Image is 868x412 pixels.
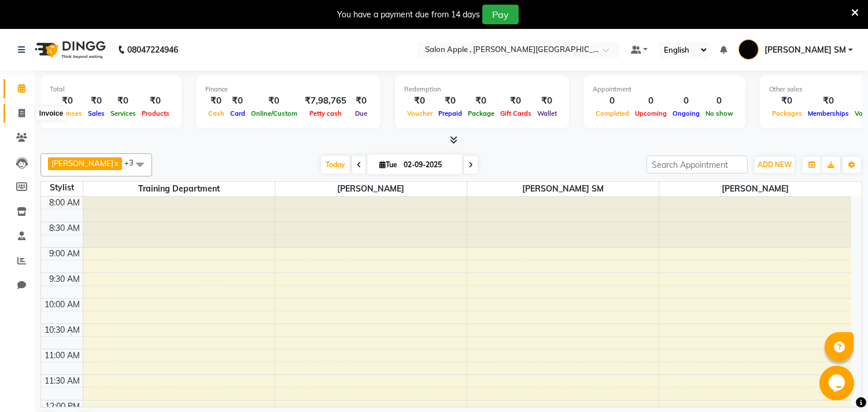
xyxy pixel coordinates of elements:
[29,34,109,66] img: logo
[435,94,465,108] div: ₹0
[465,94,497,108] div: ₹0
[47,248,83,260] div: 9:00 AM
[43,375,83,387] div: 11:30 AM
[321,156,350,174] span: Today
[400,156,458,174] input: 2025-09-02
[47,222,83,234] div: 8:30 AM
[351,94,371,108] div: ₹0
[248,94,300,108] div: ₹0
[337,9,480,21] div: You have a payment due from 14 days
[83,182,275,196] span: Training Department
[43,324,83,336] div: 10:30 AM
[482,5,519,24] button: Pay
[497,109,534,117] span: Gift Cards
[805,109,852,117] span: Memberships
[404,94,435,108] div: ₹0
[647,156,748,174] input: Search Appointment
[47,273,83,285] div: 9:30 AM
[467,182,659,196] span: [PERSON_NAME] SM
[227,109,248,117] span: Card
[764,44,846,56] span: [PERSON_NAME] SM
[41,182,83,194] div: Stylist
[139,94,172,108] div: ₹0
[127,34,178,66] b: 08047224946
[376,160,400,169] span: Tue
[805,94,852,108] div: ₹0
[205,84,371,94] div: Finance
[139,109,172,117] span: Products
[275,182,467,196] span: [PERSON_NAME]
[352,109,370,117] span: Due
[43,350,83,362] div: 11:00 AM
[593,94,632,108] div: 0
[738,39,759,60] img: bharat manger SM
[50,84,172,94] div: Total
[306,109,345,117] span: Petty cash
[47,197,83,209] div: 8:00 AM
[769,109,805,117] span: Packages
[205,109,227,117] span: Cash
[108,94,139,108] div: ₹0
[85,94,108,108] div: ₹0
[632,109,670,117] span: Upcoming
[435,109,465,117] span: Prepaid
[703,109,736,117] span: No show
[497,94,534,108] div: ₹0
[51,159,113,168] span: [PERSON_NAME]
[205,94,227,108] div: ₹0
[404,84,560,94] div: Redemption
[534,109,560,117] span: Wallet
[124,158,142,167] span: +3
[404,109,435,117] span: Voucher
[593,109,632,117] span: Completed
[227,94,248,108] div: ₹0
[659,182,851,196] span: [PERSON_NAME]
[248,109,300,117] span: Online/Custom
[113,159,119,168] a: x
[632,94,670,108] div: 0
[670,109,703,117] span: Ongoing
[43,299,83,311] div: 10:00 AM
[755,157,795,173] button: ADD NEW
[769,94,805,108] div: ₹0
[465,109,497,117] span: Package
[819,366,856,400] iframe: chat widget
[108,109,139,117] span: Services
[593,84,736,94] div: Appointment
[50,94,85,108] div: ₹0
[85,109,108,117] span: Sales
[670,94,703,108] div: 0
[703,94,736,108] div: 0
[758,160,792,169] span: ADD NEW
[36,106,66,120] div: Invoice
[300,94,351,108] div: ₹7,98,765
[534,94,560,108] div: ₹0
